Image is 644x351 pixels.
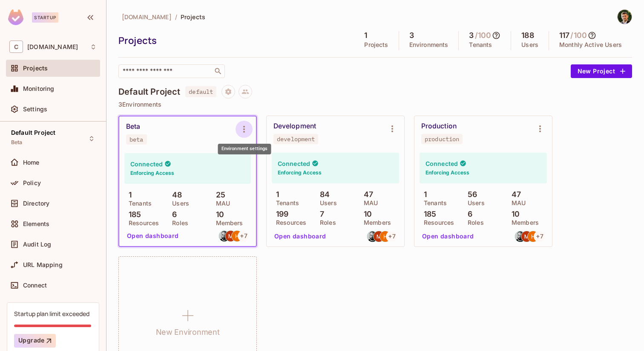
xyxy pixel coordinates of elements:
[559,41,622,48] p: Monthly Active Users
[9,41,23,53] span: C
[185,86,216,97] span: default
[384,120,401,137] button: Environment settings
[23,106,47,113] span: Settings
[388,233,395,239] span: + 7
[124,220,159,226] p: Resources
[124,210,141,219] p: 185
[364,41,388,48] p: Projects
[23,241,51,248] span: Audit Log
[8,9,23,25] img: SReyMgAAAABJRU5ErkJggg==
[23,261,63,268] span: URL Mapping
[118,87,180,97] h4: Default Project
[126,122,140,131] div: Beta
[118,101,632,108] p: 3 Environments
[420,200,447,206] p: Tenants
[316,190,330,199] p: 84
[23,159,40,166] span: Home
[521,231,532,242] img: movses@tidepoollabs.com
[14,334,56,348] button: Upgrade
[421,122,457,131] div: Production
[316,200,337,206] p: Users
[11,139,23,146] span: Beta
[212,191,225,199] p: 25
[14,310,89,318] div: Startup plan limit exceeded
[409,31,414,40] h5: 3
[374,231,384,242] img: movses@tidepoollabs.com
[463,190,477,199] p: 56
[559,31,569,40] h5: 117
[463,219,484,226] p: Roles
[463,210,472,218] p: 6
[359,200,378,206] p: MAU
[364,31,367,40] h5: 1
[175,13,177,21] li: /
[316,219,336,226] p: Roles
[23,220,49,227] span: Elements
[122,13,172,21] span: [DOMAIN_NAME]
[32,12,58,23] div: Startup
[359,190,373,199] p: 47
[118,34,350,47] div: Projects
[23,180,41,186] span: Policy
[277,136,315,142] div: development
[225,231,236,241] img: movses@tidepoollabs.com
[469,41,492,48] p: Tenants
[221,89,235,97] span: Project settings
[130,160,163,168] h4: Connected
[212,220,243,226] p: Members
[380,231,391,242] img: hayk@tidepoollabs.com
[272,219,306,226] p: Resources
[367,231,378,242] img: harut@chalkboard.io
[272,200,299,206] p: Tenants
[23,200,49,207] span: Directory
[218,144,271,154] div: Environment settings
[271,229,330,243] button: Open dashboard
[130,169,174,177] h6: Enforcing Access
[528,231,538,242] img: hayk@tidepoollabs.com
[425,169,469,177] h6: Enforcing Access
[532,120,549,137] button: Environment settings
[129,136,144,143] div: beta
[240,233,247,239] span: + 7
[475,31,492,40] h5: / 100
[23,65,48,72] span: Projects
[507,219,539,226] p: Members
[278,160,310,168] h4: Connected
[359,210,372,218] p: 10
[278,169,322,177] h6: Enforcing Access
[419,229,477,243] button: Open dashboard
[425,136,459,142] div: production
[571,64,632,78] button: New Project
[521,31,534,40] h5: 188
[420,219,454,226] p: Resources
[11,129,55,136] span: Default Project
[618,10,632,24] img: Arsen Avagyan
[168,191,182,199] p: 48
[420,190,427,199] p: 1
[212,200,230,207] p: MAU
[359,219,391,226] p: Members
[181,13,205,21] span: Projects
[536,233,543,239] span: + 7
[507,200,526,206] p: MAU
[425,160,458,168] h4: Connected
[515,231,526,242] img: harut@chalkboard.io
[507,190,521,199] p: 47
[168,200,189,207] p: Users
[124,200,152,207] p: Tenants
[463,200,485,206] p: Users
[272,190,279,199] p: 1
[232,231,242,241] img: hayk@tidepoollabs.com
[236,121,253,138] button: Environment settings
[420,210,437,218] p: 185
[23,85,55,92] span: Monitoring
[23,282,47,289] span: Connect
[273,122,316,131] div: Development
[219,231,230,241] img: harut@chalkboard.io
[124,191,132,199] p: 1
[168,210,177,219] p: 6
[272,210,289,218] p: 199
[570,31,587,40] h5: / 100
[409,41,448,48] p: Environments
[156,326,220,339] h1: New Environment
